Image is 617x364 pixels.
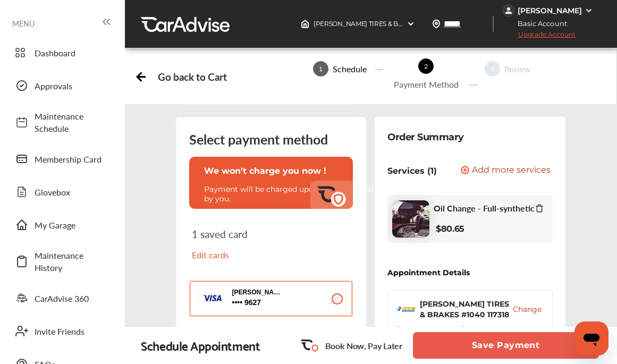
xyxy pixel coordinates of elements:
[10,72,114,99] a: Approvals
[503,18,575,29] span: Basic Account
[387,130,464,145] div: Order Summary
[10,105,114,140] a: Maintenance Schedule
[35,110,109,134] span: Maintenance Schedule
[418,58,434,74] span: 2
[420,299,513,320] div: [PERSON_NAME] TIRES & BRAKES #1040 117318
[35,219,109,231] span: My Garage
[502,30,576,44] span: Upgrade Account
[574,321,608,355] iframe: Button to launch messaging window
[518,6,582,15] div: [PERSON_NAME]
[585,6,593,15] img: WGsFRI8htEPBVLJbROoPRyZpYNWhNONpIPPETTm6eUC0GeLEiAAAAAElFTkSuQmCC
[35,292,109,304] span: CarAdvise 360
[232,298,285,308] span: 9627
[35,80,109,92] span: Approvals
[158,71,226,83] div: Go back to Cart
[189,281,353,317] button: [PERSON_NAME] 9627 9627
[10,211,114,239] a: My Garage
[10,317,114,345] a: Invite Friends
[189,325,353,337] p: Or choose a payment method
[10,39,114,66] a: Dashboard
[493,16,494,32] img: header-divider.bc55588e.svg
[232,298,243,308] p: 9627
[472,166,551,176] span: Add more services
[192,228,268,269] div: 1 saved card
[10,244,114,279] a: Maintenance History
[387,166,437,176] p: Services (1)
[432,20,441,28] img: location_vector.a44bc228.svg
[461,166,553,176] a: Add more services
[396,307,416,312] img: logo-mavis.png
[10,284,114,312] a: CarAdvise 360
[232,289,285,296] p: [PERSON_NAME]
[204,184,379,204] p: Payment will be charged upon work approval by you.
[35,186,109,198] span: Glovebox
[35,47,109,59] span: Dashboard
[12,19,35,28] span: MENU
[35,325,109,337] span: Invite Friends
[313,61,328,77] span: 1
[392,200,429,238] img: oil-change-thumb.jpg
[502,4,515,17] img: jVpblrzwTbfkPYzPPzSLxeg0AAAAASUVORK5CYII=
[10,145,114,173] a: Membership Card
[35,153,109,165] span: Membership Card
[485,61,500,77] span: 3
[204,166,339,176] p: We won't charge you now !
[390,78,463,90] div: Payment Method
[413,332,599,359] button: Save Payment
[10,178,114,206] a: Glovebox
[407,20,415,28] img: header-down-arrow.9dd2ce7d.svg
[35,249,109,274] span: Maintenance History
[325,340,402,352] p: Book Now, Pay Later
[513,304,542,315] button: Change
[192,249,268,261] p: Edit cards
[436,224,464,234] b: $80.65
[396,324,544,345] div: [STREET_ADDRESS] , [GEOGRAPHIC_DATA] , GA 30291
[461,166,551,176] button: Add more services
[500,63,535,75] div: Review
[189,130,353,148] div: Select payment method
[387,268,470,277] div: Appointment Details
[301,20,309,28] img: header-home-logo.8d720a4f.svg
[328,63,371,75] div: Schedule
[141,338,260,353] div: Schedule Appointment
[434,203,535,213] span: Oil Change - Full-synthetic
